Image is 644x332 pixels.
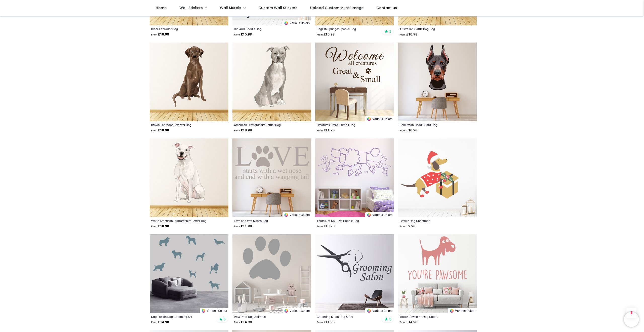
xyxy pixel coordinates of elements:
span: Custom Wall Stickers [258,5,297,10]
img: You're Pawsome Dog Quote Wall Sticker [398,234,477,313]
span: From [151,321,157,324]
strong: £ 11.98 [317,128,335,133]
a: White American Staffordshire Terrier Dog [151,219,212,223]
strong: £ 14.98 [151,320,169,325]
img: Dog Breeds Dog Grooming Wall Sticker Set [150,234,228,313]
img: Grooming Salon Dog & Pet Wall Sticker [315,234,394,313]
a: Brown Labrador Retriever Dog [151,123,212,127]
strong: £ 10.98 [234,128,252,133]
span: From [399,33,406,36]
span: From [317,33,323,36]
img: Creatures Great & Small Dog Wall Sticker [315,43,394,121]
strong: £ 15.98 [234,32,252,37]
span: From [234,33,240,36]
strong: £ 10.98 [151,224,169,229]
span: 5 [389,29,391,34]
a: Australian Cattle Dog Dog [399,27,460,31]
span: From [234,129,240,132]
span: From [399,129,406,132]
strong: £ 10.98 [151,32,169,37]
a: Grooming Salon Dog & Pet [317,315,377,319]
a: American Staffordshire Terrier Dog [234,123,295,127]
span: From [317,321,323,324]
a: Love and Wet Noses Dog [234,219,295,223]
span: Wall Murals [220,5,241,10]
img: Doberman Head Guard Dog Wall Sticker [398,43,477,121]
span: 5 [389,317,391,321]
a: Dog Breeds Dog Grooming Set [151,315,212,319]
img: Brown Labrador Retriever Dog Wall Sticker [150,43,228,121]
img: Color Wheel [367,213,371,217]
a: Black Labrador Dog [151,27,212,31]
span: From [317,129,323,132]
strong: £ 14.98 [234,320,252,325]
img: Festive Dog Christmas Wall Sticker [398,138,477,217]
iframe: Brevo live chat [624,312,639,327]
strong: £ 14.98 [399,320,417,325]
img: Thats Not My... Pet Poodle Dog Wall Sticker [315,138,394,217]
a: You're Pawsome Dog Quote [399,315,460,319]
img: Color Wheel [201,309,206,313]
a: Paw Print Dog Animals [234,315,295,319]
a: Creatures Great & Small Dog [317,123,377,127]
a: Various Colors [283,308,311,313]
a: English Springer Spaniel Dog [317,27,377,31]
span: From [151,129,157,132]
strong: £ 10.98 [317,32,335,37]
span: Wall Stickers [179,5,203,10]
a: Various Colors [365,116,394,121]
img: Color Wheel [284,309,289,313]
span: Upload Custom Mural Image [310,5,364,10]
span: From [399,321,406,324]
strong: £ 11.98 [317,320,335,325]
a: Various Colors [200,308,228,313]
img: Color Wheel [367,117,371,121]
a: Festive Dog Christmas [399,219,460,223]
strong: £ 11.98 [234,224,252,229]
img: Color Wheel [367,309,371,313]
a: Thats Not My... Pet Poodle Dog [317,219,377,223]
a: Various Colors [283,20,311,25]
a: Various Colors [283,212,311,217]
span: From [234,321,240,324]
a: Various Colors [365,308,394,313]
span: Home [156,5,167,10]
span: From [399,225,406,228]
img: Color Wheel [284,213,289,217]
img: White American Staffordshire Terrier Dog Wall Sticker [150,138,228,217]
strong: £ 10.98 [151,128,169,133]
strong: £ 10.98 [317,224,335,229]
span: From [234,225,240,228]
img: Color Wheel [284,21,289,25]
img: Paw Print Dog Animals Wall Sticker [232,234,311,313]
span: Contact us [376,5,397,10]
strong: £ 10.98 [399,32,417,37]
span: From [151,33,157,36]
img: American Staffordshire Terrier Dog Wall Sticker [232,43,311,121]
a: Girl And Poodle Dog [234,27,295,31]
span: From [151,225,157,228]
a: Various Colors [448,308,477,313]
span: 5 [224,317,226,321]
strong: £ 10.98 [399,128,417,133]
a: Doberman Head Guard Dog [399,123,460,127]
span: From [317,225,323,228]
img: Love and Wet Noses Dog Wall Sticker [232,138,311,217]
strong: £ 9.98 [399,224,415,229]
